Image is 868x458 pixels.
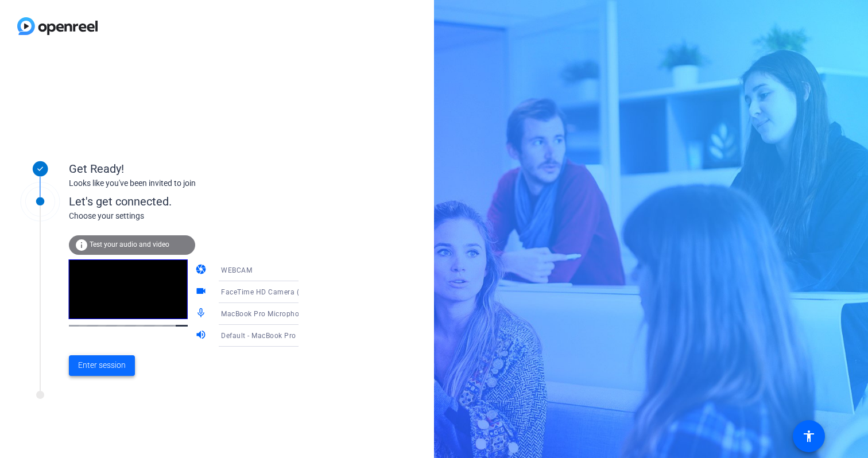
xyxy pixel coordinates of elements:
[69,210,322,222] div: Choose your settings
[195,329,209,343] mat-icon: volume_up
[195,285,209,299] mat-icon: videocam
[69,355,135,376] button: Enter session
[69,160,299,177] div: Get Ready!
[78,359,126,371] span: Enter session
[69,193,322,210] div: Let's get connected.
[195,263,209,277] mat-icon: camera
[195,307,209,321] mat-icon: mic_none
[221,287,339,296] span: FaceTime HD Camera (CDBF:5350)
[221,309,338,318] span: MacBook Pro Microphone (Built-in)
[69,177,299,189] div: Looks like you've been invited to join
[802,429,816,443] mat-icon: accessibility
[75,238,88,252] mat-icon: info
[221,266,252,274] span: WEBCAM
[221,331,359,340] span: Default - MacBook Pro Speakers (Built-in)
[90,240,169,249] span: Test your audio and video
